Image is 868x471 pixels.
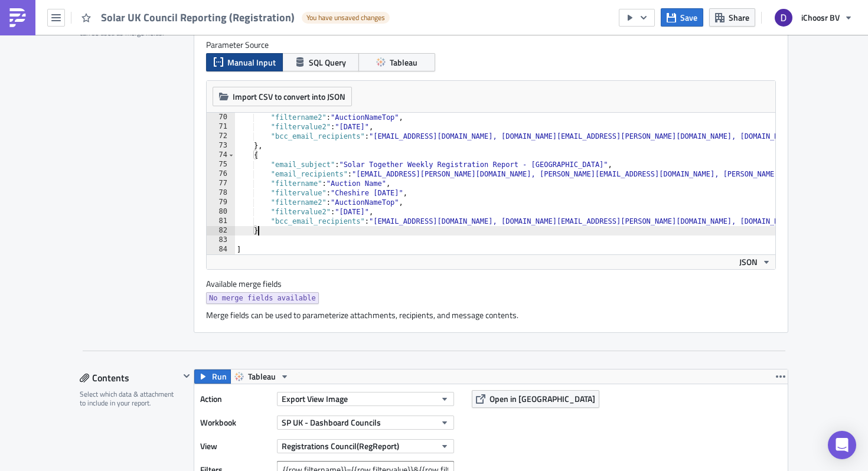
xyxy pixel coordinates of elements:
[207,188,235,198] div: 78
[801,11,840,24] span: iChoosr BV
[207,160,235,169] div: 75
[282,53,359,71] button: SQL Query
[200,437,271,455] label: View
[194,369,231,384] button: Run
[28,66,564,76] p: Breakdown of registrations Solar PV / Battery inc SME
[739,256,758,268] span: JSON
[200,390,271,408] label: Action
[490,392,595,405] span: Open in [GEOGRAPHIC_DATA]
[212,369,227,384] span: Run
[5,5,564,14] p: Hi,
[209,292,316,304] span: No merge fields available
[207,122,235,132] div: 71
[80,390,180,408] div: Select which data & attachment to include in your report.
[206,279,295,289] label: Available merge fields
[5,31,564,40] p: This email contains the following:
[207,151,235,160] div: 74
[5,5,564,204] body: Rich Text Area. Press ALT-0 for help.
[207,198,235,207] div: 79
[207,179,235,188] div: 77
[207,217,235,226] div: 81
[80,369,180,387] div: Contents
[213,87,352,106] button: Import CSV to convert into JSON
[709,8,755,27] button: Share
[5,18,564,27] p: Please see attached for your weekly Solar Together registration report.
[828,431,856,459] div: Open Intercom Messenger
[28,84,564,93] p: Registrations per day (.csv)
[306,13,385,22] span: You have unsaved changes
[230,369,293,384] button: Tableau
[390,56,417,68] span: Tableau
[661,8,703,27] button: Save
[207,132,235,141] div: 72
[207,141,235,151] div: 73
[309,56,346,68] span: SQL Query
[282,392,348,405] span: Export View Image
[206,310,776,320] div: Merge fields can be used to parameterize attachments, recipients, and message contents.
[227,56,276,68] span: Manual Input
[207,113,235,122] div: 70
[472,390,599,408] button: Open in [GEOGRAPHIC_DATA]
[206,40,776,50] label: Parameter Source
[729,11,749,24] span: Share
[277,392,454,406] button: Export View Image
[248,369,276,384] span: Tableau
[282,416,381,429] span: SP UK - Dashboard Councils
[207,226,235,235] div: 82
[774,8,794,28] img: Avatar
[680,11,697,24] span: Save
[207,169,235,179] div: 76
[206,53,283,71] button: Manual Input
[207,207,235,217] div: 80
[206,292,319,304] a: No merge fields available
[277,416,454,430] button: SP UK - Dashboard Councils
[28,48,564,58] p: Cumulative registration figures graph
[180,369,194,383] button: Hide content
[101,11,296,24] span: Solar UK Council Reporting (Registration)
[200,414,271,431] label: Workbook
[233,90,345,103] span: Import CSV to convert into JSON
[735,255,775,269] button: JSON
[8,8,27,27] img: PushMetrics
[207,235,235,245] div: 83
[80,1,186,38] div: Define a list of parameters to iterate over. One report will be generated for each entry. Attribu...
[28,102,564,111] p: Communication channel breakdown (.csv)
[277,439,454,453] button: Registrations Council(RegReport)
[207,245,235,254] div: 84
[358,53,435,71] button: Tableau
[768,5,859,31] button: iChoosr BV
[282,440,399,452] span: Registrations Council(RegReport)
